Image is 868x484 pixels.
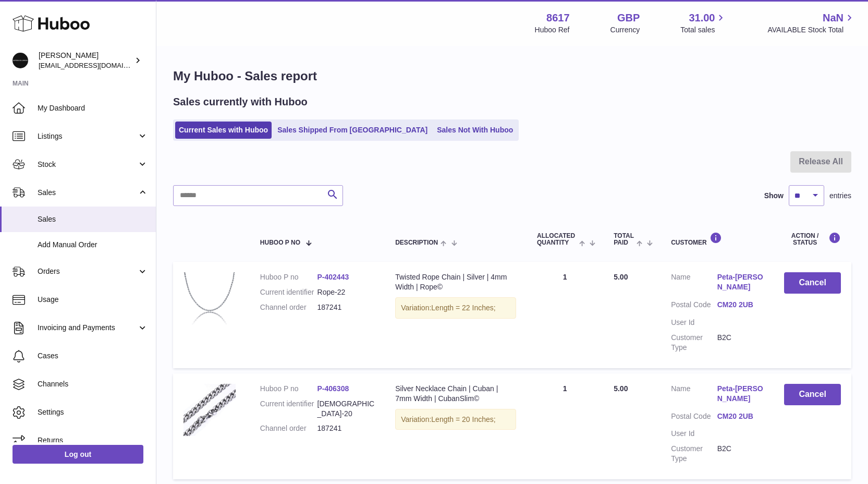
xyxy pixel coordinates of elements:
[184,272,236,324] img: Rope-Necklace-Silver.jpg
[38,103,148,113] span: My Dashboard
[260,287,317,297] dt: Current identifier
[39,51,132,70] div: [PERSON_NAME]
[680,25,727,35] span: Total sales
[260,239,300,246] span: Huboo P no
[764,191,784,201] label: Show
[260,384,317,394] dt: Huboo P no
[175,122,272,139] a: Current Sales with Huboo
[671,333,717,353] dt: Customer Type
[173,68,851,84] h1: My Huboo - Sales report
[671,412,717,424] dt: Postal Code
[767,25,855,35] span: AVAILABLE Stock Total
[38,295,148,305] span: Usage
[527,262,603,368] td: 1
[535,25,570,35] div: Huboo Ref
[671,300,717,312] dt: Postal Code
[784,232,841,246] div: Action / Status
[395,409,516,430] div: Variation:
[38,240,148,250] span: Add Manual Order
[717,300,764,310] a: CM20 2UB
[671,444,717,464] dt: Customer Type
[38,160,137,170] span: Stock
[13,53,28,68] img: hello@alfredco.com
[717,384,764,404] a: Peta-[PERSON_NAME]
[680,11,727,35] a: 31.00 Total sales
[614,233,634,246] span: Total paid
[395,384,516,404] div: Silver Necklace Chain | Cuban | 7mm Width | CubanSlim©
[317,399,375,419] dd: [DEMOGRAPHIC_DATA]-20
[433,122,517,139] a: Sales Not With Huboo
[39,61,153,69] span: [EMAIL_ADDRESS][DOMAIN_NAME]
[823,11,843,25] span: NaN
[395,272,516,292] div: Twisted Rope Chain | Silver | 4mm Width | Rope©
[38,379,148,389] span: Channels
[717,272,764,292] a: Peta-[PERSON_NAME]
[317,302,375,312] dd: 187241
[260,272,317,282] dt: Huboo P no
[260,423,317,433] dt: Channel order
[784,384,841,405] button: Cancel
[317,384,349,393] a: P-406308
[546,11,570,25] strong: 8617
[614,384,628,393] span: 5.00
[395,297,516,319] div: Variation:
[38,267,137,276] span: Orders
[317,273,349,281] a: P-402443
[38,351,148,361] span: Cases
[395,239,438,246] span: Description
[671,272,717,295] dt: Name
[689,11,715,25] span: 31.00
[260,399,317,419] dt: Current identifier
[671,232,763,246] div: Customer
[431,415,495,423] span: Length = 20 Inches;
[527,373,603,479] td: 1
[671,429,717,439] dt: User Id
[717,333,764,353] dd: B2C
[717,412,764,421] a: CM20 2UB
[13,445,143,464] a: Log out
[38,188,137,198] span: Sales
[38,435,148,445] span: Returns
[617,11,640,25] strong: GBP
[274,122,431,139] a: Sales Shipped From [GEOGRAPHIC_DATA]
[38,407,148,417] span: Settings
[784,272,841,294] button: Cancel
[173,95,308,109] h2: Sales currently with Huboo
[671,384,717,406] dt: Name
[829,191,851,201] span: entries
[767,11,855,35] a: NaN AVAILABLE Stock Total
[317,287,375,297] dd: Rope-22
[671,318,717,328] dt: User Id
[260,302,317,312] dt: Channel order
[38,131,137,141] span: Listings
[184,384,236,436] img: Cuban.jpg
[38,323,137,333] span: Invoicing and Payments
[38,214,148,224] span: Sales
[717,444,764,464] dd: B2C
[317,423,375,433] dd: 187241
[614,273,628,281] span: 5.00
[537,233,577,246] span: ALLOCATED Quantity
[431,304,495,312] span: Length = 22 Inches;
[610,25,640,35] div: Currency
